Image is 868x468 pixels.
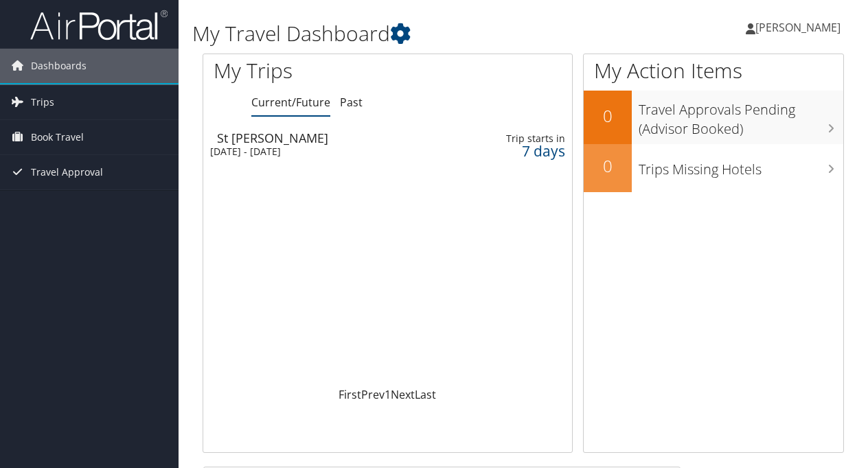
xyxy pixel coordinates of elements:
h3: Trips Missing Hotels [639,153,843,179]
h3: Travel Approvals Pending (Advisor Booked) [639,93,843,139]
span: Book Travel [31,120,84,154]
span: Travel Approval [31,155,103,189]
span: Trips [31,85,54,119]
h2: 0 [584,104,632,128]
a: Next [391,387,415,402]
a: 1 [385,387,391,402]
div: [DATE] - [DATE] [210,145,439,158]
a: First [339,387,361,402]
div: 7 days [488,145,565,157]
a: Last [415,387,436,402]
a: Prev [361,387,385,402]
a: Past [340,95,363,110]
h1: My Action Items [584,56,843,85]
div: Trip starts in [488,132,565,145]
h2: 0 [584,154,632,178]
img: airportal-logo.png [30,9,168,41]
a: 0Trips Missing Hotels [584,144,843,192]
a: 0Travel Approvals Pending (Advisor Booked) [584,91,843,143]
h1: My Trips [214,56,408,85]
a: [PERSON_NAME] [746,7,854,48]
h1: My Travel Dashboard [192,19,634,48]
a: Current/Future [251,95,330,110]
div: St [PERSON_NAME] [217,132,446,144]
span: Dashboards [31,49,87,83]
span: [PERSON_NAME] [755,20,841,35]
